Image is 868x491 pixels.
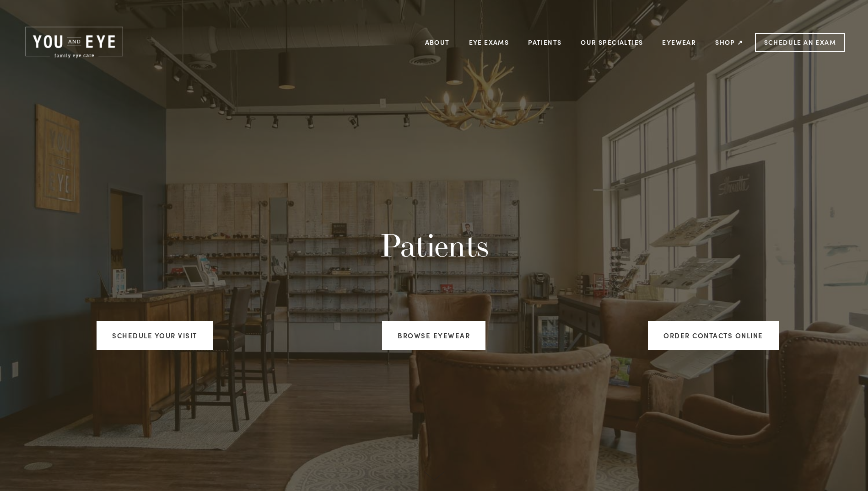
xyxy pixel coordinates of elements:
img: Rochester, MN | You and Eye | Family Eye Care [23,25,125,60]
h1: Patients [183,227,685,264]
a: Schedule an Exam [755,33,845,52]
a: Shop ↗ [715,35,743,49]
a: Eyewear [662,35,696,49]
a: ORDER CONTACTS ONLINE [648,321,779,350]
a: Browse Eyewear [382,321,485,350]
a: Schedule your visit [97,321,213,350]
a: Eye Exams [469,35,509,49]
a: Patients [528,35,561,49]
a: Our Specialties [581,38,643,47]
a: About [425,35,450,49]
